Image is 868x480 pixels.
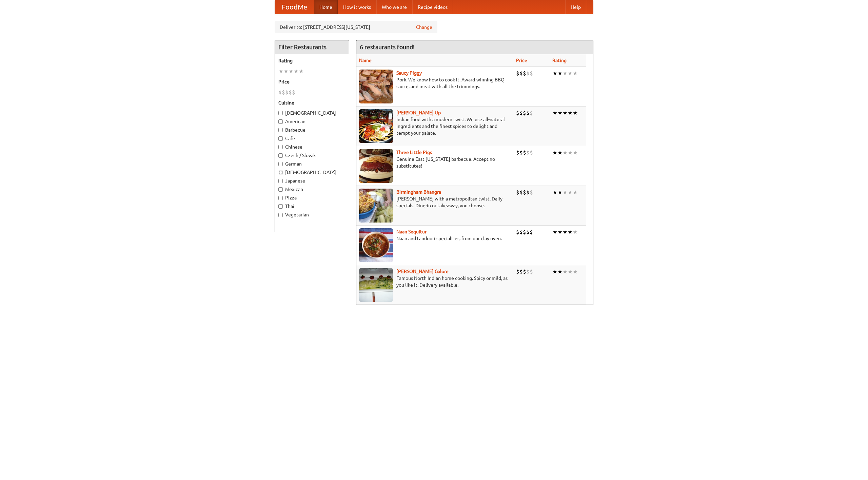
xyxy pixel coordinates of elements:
[568,70,573,77] li: ★
[278,128,283,132] input: Barbecue
[557,109,563,117] li: ★
[338,0,376,14] a: How it works
[573,149,578,156] li: ★
[519,189,523,196] li: $
[530,70,533,77] li: $
[563,268,568,275] li: ★
[516,70,519,77] li: $
[526,228,530,236] li: $
[519,228,523,236] li: $
[552,228,557,236] li: ★
[552,109,557,117] li: ★
[278,211,346,218] label: Vegetarian
[278,143,346,150] label: Chinese
[526,268,530,275] li: $
[530,268,533,275] li: $
[278,136,283,141] input: Cafe
[523,268,526,275] li: $
[359,116,511,136] p: Indian food with a modern twist. We use all-natural ingredients and the finest spices to delight ...
[396,150,432,155] a: Three Little Pigs
[278,204,283,209] input: Thai
[523,109,526,117] li: $
[573,189,578,196] li: ★
[563,149,568,156] li: ★
[359,109,393,143] img: curryup.jpg
[519,109,523,117] li: $
[516,268,519,275] li: $
[552,149,557,156] li: ★
[568,268,573,275] li: ★
[396,189,441,195] a: Birmingham Bhangra
[285,89,289,96] li: $
[523,228,526,236] li: $
[278,135,346,142] label: Cafe
[568,228,573,236] li: ★
[523,149,526,156] li: $
[360,44,415,50] ng-pluralize: 6 restaurants found!
[568,149,573,156] li: ★
[275,40,349,54] h4: Filter Restaurants
[563,70,568,77] li: ★
[278,162,283,166] input: German
[359,149,393,183] img: littlepigs.jpg
[552,58,567,63] a: Rating
[278,111,283,115] input: [DEMOGRAPHIC_DATA]
[278,119,283,124] input: American
[278,169,346,176] label: [DEMOGRAPHIC_DATA]
[519,268,523,275] li: $
[278,152,346,159] label: Czech / Slovak
[557,70,563,77] li: ★
[278,160,346,167] label: German
[278,194,346,201] label: Pizza
[516,149,519,156] li: $
[573,268,578,275] li: ★
[278,153,283,158] input: Czech / Slovak
[557,149,563,156] li: ★
[573,70,578,77] li: ★
[314,0,338,14] a: Home
[359,268,393,302] img: currygalore.jpg
[523,189,526,196] li: $
[396,269,449,274] a: [PERSON_NAME] Galore
[416,24,432,31] a: Change
[530,228,533,236] li: $
[396,229,427,234] a: Naan Sequitur
[563,109,568,117] li: ★
[278,89,282,96] li: $
[282,89,285,96] li: $
[557,228,563,236] li: ★
[519,149,523,156] li: $
[278,170,283,175] input: [DEMOGRAPHIC_DATA]
[278,186,346,193] label: Mexican
[552,70,557,77] li: ★
[526,149,530,156] li: $
[359,76,511,90] p: Pork. We know how to cook it. Award-winning BBQ sauce, and meat with all the trimmings.
[278,187,283,192] input: Mexican
[289,68,294,75] li: ★
[359,156,511,169] p: Genuine East [US_STATE] barbecue. Accept no substitutes!
[292,89,295,96] li: $
[396,70,422,76] a: Saucy Piggy
[278,213,283,217] input: Vegetarian
[359,70,393,103] img: saucy.jpg
[299,68,304,75] li: ★
[526,189,530,196] li: $
[523,70,526,77] li: $
[359,195,511,209] p: [PERSON_NAME] with a metropolitan twist. Daily specials. Dine-in or takeaway, you choose.
[516,189,519,196] li: $
[526,70,530,77] li: $
[278,145,283,149] input: Chinese
[278,203,346,210] label: Thai
[530,109,533,117] li: $
[278,118,346,125] label: American
[275,21,437,33] div: Deliver to: [STREET_ADDRESS][US_STATE]
[278,110,346,116] label: [DEMOGRAPHIC_DATA]
[516,228,519,236] li: $
[519,70,523,77] li: $
[563,189,568,196] li: ★
[278,99,346,106] h5: Cuisine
